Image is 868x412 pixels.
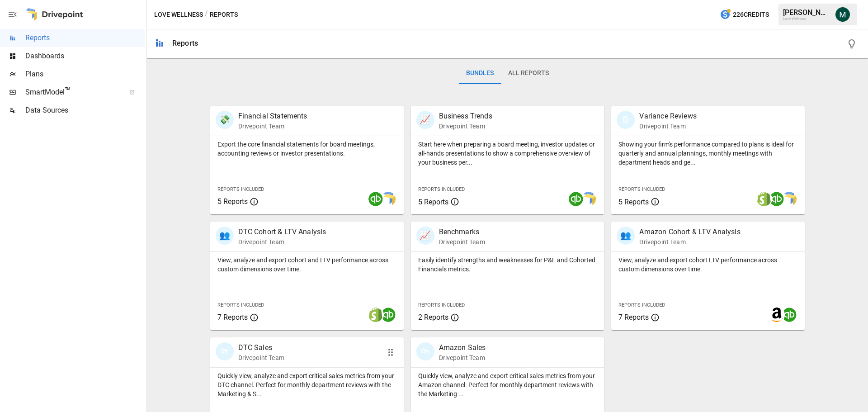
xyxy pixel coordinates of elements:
div: 🛍 [216,342,234,360]
p: Quickly view, analyze and export critical sales metrics from your Amazon channel. Perfect for mon... [418,371,597,398]
span: Data Sources [25,105,145,116]
p: Drivepoint Team [238,122,307,131]
span: 7 Reports [217,313,248,322]
div: Reports [172,39,198,47]
p: Benchmarks [439,227,485,237]
span: Reports [25,33,145,43]
span: Reports Included [618,186,665,192]
p: Drivepoint Team [238,353,284,362]
div: 🗓 [617,111,635,129]
p: Quickly view, analyze and export critical sales metrics from your DTC channel. Perfect for monthl... [217,371,396,398]
span: SmartModel [25,87,119,98]
img: smart model [581,192,596,206]
span: 226 Credits [733,9,769,20]
p: DTC Cohort & LTV Analysis [238,227,326,237]
img: quickbooks [769,192,784,206]
span: Reports Included [217,186,264,192]
img: shopify [757,192,771,206]
p: Drivepoint Team [238,237,326,246]
p: Drivepoint Team [439,122,492,131]
span: ™ [65,85,71,97]
button: Bundles [459,62,501,84]
div: 👥 [216,227,234,245]
p: Export the core financial statements for board meetings, accounting reviews or investor presentat... [217,140,396,158]
img: smart model [381,192,396,206]
p: View, analyze and export cohort and LTV performance across custom dimensions over time. [217,256,396,274]
p: Start here when preparing a board meeting, investor updates or all-hands presentations to show a ... [418,140,597,167]
span: Plans [25,69,145,80]
img: quickbooks [569,192,583,206]
div: / [205,9,208,20]
button: Love Wellness [154,9,203,20]
p: Drivepoint Team [639,122,696,131]
div: Love Wellness [783,17,830,21]
p: Drivepoint Team [439,237,485,246]
div: 💸 [216,111,234,129]
span: 7 Reports [618,313,649,322]
img: quickbooks [782,308,797,322]
p: Drivepoint Team [439,353,486,362]
img: amazon [769,308,784,322]
span: 5 Reports [618,198,649,206]
p: Drivepoint Team [639,237,740,246]
span: Reports Included [418,186,465,192]
p: Business Trends [439,111,492,122]
p: Easily identify strengths and weaknesses for P&L and Cohorted Financials metrics. [418,256,597,274]
div: 🛍 [416,342,434,360]
button: Michael Cormack [830,2,855,27]
p: Showing your firm's performance compared to plans is ideal for quarterly and annual plannings, mo... [618,140,797,167]
button: All Reports [501,62,556,84]
img: quickbooks [381,308,396,322]
img: shopify [368,308,383,322]
span: Dashboards [25,51,145,62]
p: Variance Reviews [639,111,696,122]
span: 2 Reports [418,313,448,322]
span: Reports Included [418,302,465,308]
span: 5 Reports [418,198,448,206]
div: [PERSON_NAME] [783,8,830,17]
p: View, analyze and export cohort LTV performance across custom dimensions over time. [618,256,797,274]
img: Michael Cormack [835,7,850,22]
button: 226Credits [716,6,773,23]
span: Reports Included [618,302,665,308]
img: quickbooks [368,192,383,206]
p: Amazon Cohort & LTV Analysis [639,227,740,237]
div: 📈 [416,111,434,129]
img: smart model [782,192,797,206]
span: Reports Included [217,302,264,308]
p: Amazon Sales [439,342,486,353]
div: 👥 [617,227,635,245]
div: 📈 [416,227,434,245]
p: Financial Statements [238,111,307,122]
p: DTC Sales [238,342,284,353]
span: 5 Reports [217,197,248,206]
